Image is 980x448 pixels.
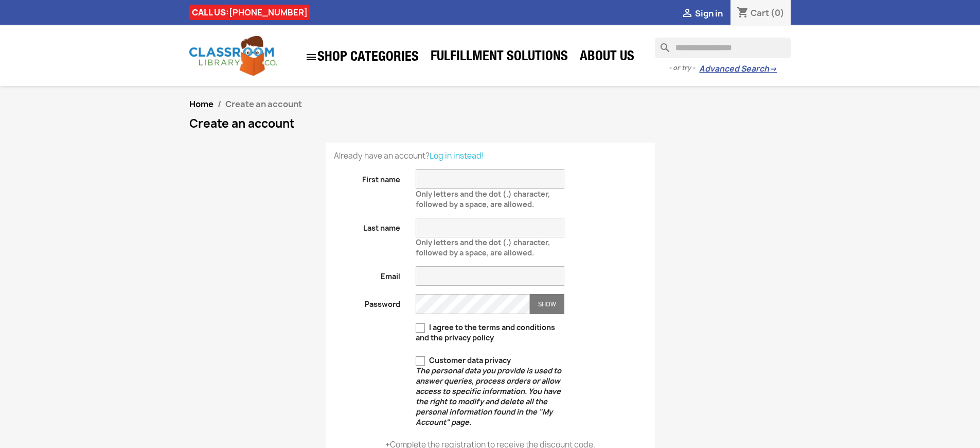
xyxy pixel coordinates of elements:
span: Cart [751,7,769,19]
a: Home [189,98,213,110]
div: CALL US: [189,5,310,20]
span: (0) [771,7,785,19]
span: → [769,64,777,74]
span: - or try - [669,63,699,73]
label: Email [326,266,408,282]
label: Customer data privacy [416,355,564,427]
button: Show [530,294,564,314]
input: Password input [416,294,530,314]
span: Create an account [225,98,302,110]
label: First name [326,169,408,185]
em: The personal data you provide is used to answer queries, process orders or allow access to specif... [416,366,561,427]
h1: Create an account [189,117,791,130]
label: Last name [326,218,408,233]
i:  [681,8,693,20]
a: Fulfillment Solutions [425,47,573,68]
a: About Us [575,47,639,68]
span: Sign in [695,8,723,19]
label: Password [326,294,408,309]
input: Search [655,38,791,58]
a: Advanced Search→ [699,64,777,74]
i: search [655,38,667,50]
img: Classroom Library Company [189,36,277,76]
i:  [305,51,317,63]
span: Only letters and the dot (.) character, followed by a space, are allowed. [416,185,550,209]
a: [PHONE_NUMBER] [229,7,308,18]
i: shopping_cart [737,7,749,20]
a: SHOP CATEGORIES [300,46,424,68]
label: I agree to the terms and conditions and the privacy policy [416,322,564,343]
a: Log in instead! [430,150,484,161]
p: Already have an account? [334,151,647,161]
a:  Sign in [681,8,723,19]
span: Only letters and the dot (.) character, followed by a space, are allowed. [416,233,550,257]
